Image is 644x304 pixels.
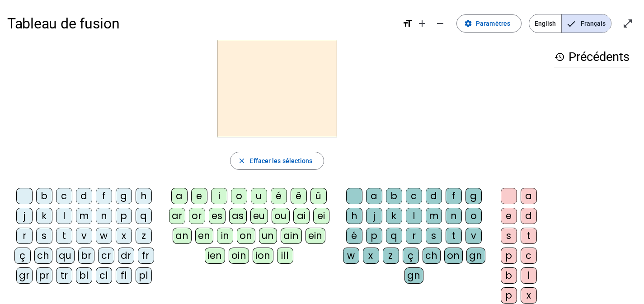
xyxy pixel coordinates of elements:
[272,208,290,224] div: ou
[96,208,112,224] div: n
[446,208,462,224] div: n
[36,208,52,224] div: k
[476,18,510,29] span: Paramètres
[529,14,561,33] span: English
[465,188,482,204] div: g
[195,228,213,244] div: en
[521,267,537,284] div: l
[464,19,472,28] mat-icon: settings
[238,157,246,165] mat-icon: close
[521,228,537,244] div: t
[96,228,112,244] div: w
[521,248,537,264] div: c
[417,18,428,29] mat-icon: add
[171,188,188,204] div: a
[423,248,441,264] div: ch
[205,248,225,264] div: ien
[406,188,422,204] div: c
[554,51,565,62] mat-icon: history
[116,228,132,244] div: x
[313,208,329,224] div: ei
[209,208,226,224] div: es
[14,248,31,264] div: ç
[501,267,517,284] div: b
[36,188,52,204] div: b
[306,228,326,244] div: ein
[501,228,517,244] div: s
[189,208,205,224] div: or
[404,267,423,284] div: gn
[622,18,633,29] mat-icon: open_in_full
[346,228,362,244] div: é
[211,188,227,204] div: i
[116,208,132,224] div: p
[521,208,537,224] div: d
[96,267,112,284] div: cl
[16,208,33,224] div: j
[521,287,537,304] div: x
[76,228,92,244] div: v
[173,228,192,244] div: an
[250,208,268,224] div: eu
[229,208,247,224] div: as
[16,228,33,244] div: r
[78,248,94,264] div: br
[76,188,92,204] div: d
[56,267,72,284] div: tr
[406,228,422,244] div: r
[259,228,277,244] div: un
[465,228,482,244] div: v
[501,287,517,304] div: p
[136,267,152,284] div: pl
[343,248,359,264] div: w
[136,208,152,224] div: q
[346,208,362,224] div: h
[431,14,449,33] button: Diminuer la taille de la police
[366,188,382,204] div: a
[281,228,302,244] div: ain
[217,228,233,244] div: in
[96,188,112,204] div: f
[293,208,310,224] div: ai
[7,9,395,38] h1: Tableau de fusion
[56,228,72,244] div: t
[230,152,324,170] button: Effacer les sélections
[237,228,255,244] div: on
[529,14,611,33] mat-button-toggle-group: Language selection
[386,208,402,224] div: k
[501,208,517,224] div: e
[253,248,273,264] div: ion
[310,188,327,204] div: û
[562,14,611,33] span: Français
[116,267,132,284] div: fl
[501,248,517,264] div: p
[619,14,637,33] button: Entrer en plein écran
[366,208,382,224] div: j
[426,208,442,224] div: m
[36,267,52,284] div: pr
[386,228,402,244] div: q
[435,18,446,29] mat-icon: remove
[444,248,463,264] div: on
[271,188,287,204] div: é
[249,155,312,166] span: Effacer les sélections
[465,208,482,224] div: o
[426,188,442,204] div: d
[406,208,422,224] div: l
[138,248,154,264] div: fr
[383,248,399,264] div: z
[554,47,630,67] h3: Précédents
[76,267,92,284] div: bl
[363,248,379,264] div: x
[229,248,249,264] div: oin
[386,188,402,204] div: b
[116,188,132,204] div: g
[446,188,462,204] div: f
[456,14,522,33] button: Paramètres
[466,248,485,264] div: gn
[277,248,293,264] div: ill
[403,248,419,264] div: ç
[56,248,75,264] div: qu
[98,248,114,264] div: cr
[56,208,72,224] div: l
